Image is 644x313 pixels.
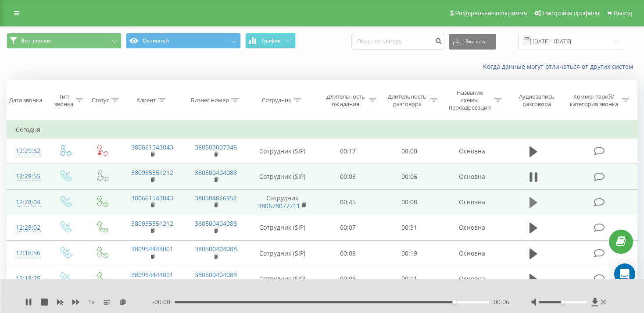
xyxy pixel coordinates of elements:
[152,298,175,306] span: - 00:00
[16,245,37,262] div: 12:18:56
[21,37,50,44] span: Все звонки
[440,164,504,189] td: Основна
[131,245,173,253] a: 380954444001
[191,96,229,104] div: Бизнес номер
[440,189,504,215] td: Основна
[440,215,504,240] td: Основна
[379,189,440,215] td: 00:08
[262,96,291,104] div: Сотрудник
[561,300,565,304] div: Accessibility label
[16,168,37,185] div: 12:28:55
[452,300,456,304] div: Accessibility label
[248,139,317,164] td: Сотрудник (SIP)
[92,96,109,104] div: Статус
[88,298,95,306] span: 1 x
[54,93,73,108] div: Тип звонка
[317,189,379,215] td: 00:45
[248,189,317,215] td: Сотрудник
[614,10,632,17] span: Выход
[494,298,509,306] span: 00:06
[9,96,42,104] div: Дата звонка
[131,168,173,177] a: 380935551212
[131,270,173,279] a: 380954444001
[379,215,440,240] td: 00:31
[440,266,504,292] td: Основна
[248,241,317,266] td: Сотрудник (SIP)
[317,266,379,292] td: 00:06
[379,139,440,164] td: 00:00
[195,245,237,253] a: 380500404088
[16,194,37,211] div: 12:28:04
[317,215,379,240] td: 00:07
[542,10,599,17] span: Настройки профиля
[7,33,122,49] button: Все звонки
[195,168,237,177] a: 380500404088
[7,121,637,139] td: Сегодня
[195,143,237,151] a: 380503007346
[379,266,440,292] td: 00:11
[317,139,379,164] td: 00:17
[379,164,440,189] td: 00:06
[245,33,296,49] button: График
[317,241,379,266] td: 00:08
[195,219,237,228] a: 380500404088
[483,62,637,71] a: Когда данные могут отличаться от других систем
[455,10,527,17] span: Реферальная программа
[131,194,173,202] a: 380661543043
[568,93,619,108] div: Комментарий/категория звонка
[440,241,504,266] td: Основна
[248,266,317,292] td: Сотрудник (SIP)
[386,93,428,108] div: Длительность разговора
[248,215,317,240] td: Сотрудник (SIP)
[512,93,561,108] div: Аудиозапись разговора
[448,89,492,111] div: Название схемы переадресации
[614,263,635,285] div: Open Intercom Messenger
[136,96,156,104] div: Клиент
[195,194,237,202] a: 380504826952
[325,93,366,108] div: Длительность ожидания
[258,202,300,210] a: 380678077711
[195,270,237,279] a: 380500404088
[351,34,444,50] input: Поиск по номеру
[126,33,241,49] button: Основной
[16,142,37,160] div: 12:29:52
[261,38,281,44] span: График
[248,164,317,189] td: Сотрудник (SIP)
[16,270,37,287] div: 12:18:25
[131,219,173,228] a: 380935551212
[379,241,440,266] td: 00:19
[449,34,496,50] button: Экспорт
[131,143,173,151] a: 380661543043
[16,219,37,236] div: 12:28:02
[440,139,504,164] td: Основна
[317,164,379,189] td: 00:03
